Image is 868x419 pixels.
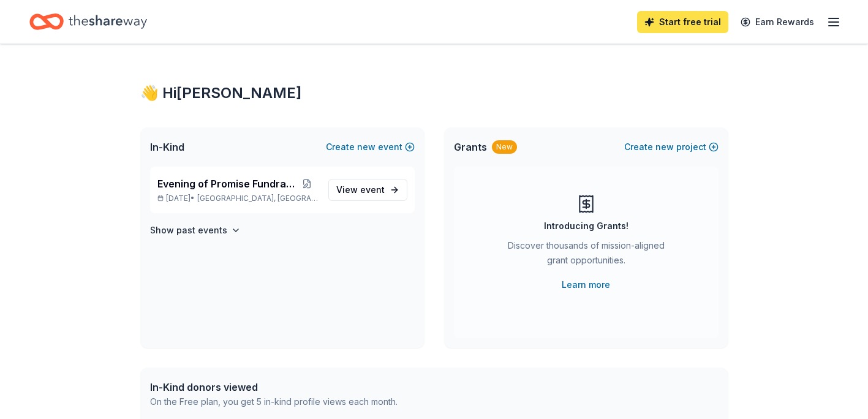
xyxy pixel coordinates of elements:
button: Createnewevent [326,140,415,154]
div: New [492,140,517,154]
span: new [357,140,376,154]
div: 👋 Hi [PERSON_NAME] [140,83,728,103]
div: In-Kind donors viewed [150,380,398,394]
p: [DATE] • [157,194,319,203]
span: Evening of Promise Fundraiser [157,176,295,191]
span: In-Kind [150,140,184,154]
button: Createnewproject [624,140,719,154]
span: [GEOGRAPHIC_DATA], [GEOGRAPHIC_DATA] [197,194,318,203]
span: new [655,140,674,154]
a: Learn more [562,277,610,292]
a: View event [328,179,407,201]
div: On the Free plan, you get 5 in-kind profile views each month. [150,394,398,409]
a: Earn Rewards [733,11,821,33]
div: Discover thousands of mission-aligned grant opportunities. [503,238,670,273]
span: View [336,183,385,197]
a: Home [29,7,147,36]
button: Show past events [150,223,241,238]
span: Grants [454,140,487,154]
a: Start free trial [637,11,728,33]
span: event [360,184,385,195]
div: Introducing Grants! [544,219,628,233]
h4: Show past events [150,223,227,238]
